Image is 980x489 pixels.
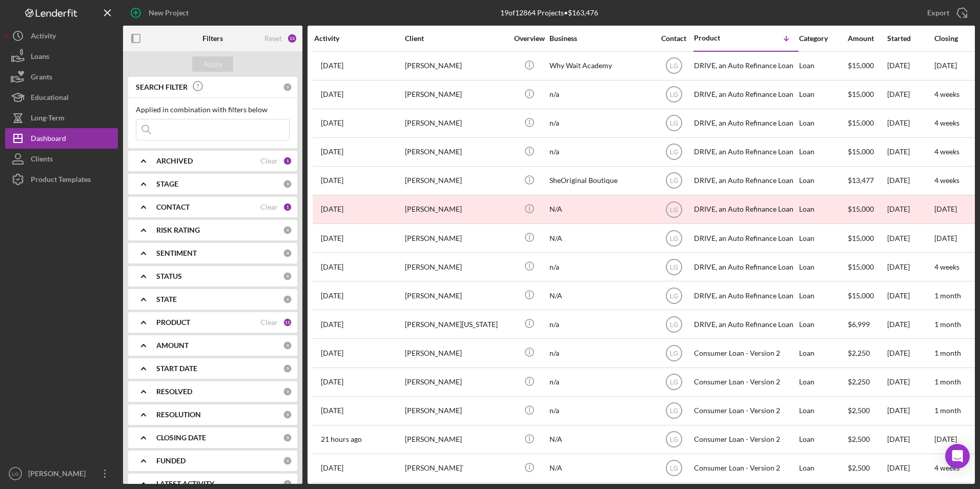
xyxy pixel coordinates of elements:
[848,167,886,194] div: $13,477
[549,110,652,137] div: n/a
[156,226,200,234] b: RISK RATING
[283,387,292,396] div: 0
[405,253,507,280] div: [PERSON_NAME]
[848,339,886,366] div: $2,250
[321,205,343,213] time: 2024-10-30 19:39
[669,149,678,156] text: LG
[848,225,886,252] div: $15,000
[799,34,847,43] div: Category
[5,67,118,87] a: Grants
[5,128,118,149] a: Dashboard
[321,263,343,271] time: 2025-07-30 22:03
[927,3,949,23] div: Export
[405,426,507,453] div: [PERSON_NAME]
[934,118,959,127] time: 4 weeks
[549,52,652,79] div: Why Wait Academy
[321,378,343,386] time: 2025-08-11 23:15
[694,225,797,252] div: DRIVE, an Auto Refinance Loan
[799,167,847,194] div: Loan
[917,3,975,23] button: Export
[549,225,652,252] div: N/A
[669,465,678,472] text: LG
[283,341,292,350] div: 0
[887,455,933,482] div: [DATE]
[694,253,797,280] div: DRIVE, an Auto Refinance Loan
[799,339,847,366] div: Loan
[156,203,190,211] b: CONTACT
[669,235,678,242] text: LG
[31,46,49,69] div: Loans
[934,377,961,386] time: 1 month
[799,282,847,309] div: Loan
[283,83,292,92] div: 0
[156,180,178,188] b: STAGE
[321,90,343,98] time: 2025-07-29 18:36
[669,263,678,271] text: LG
[405,34,507,43] div: Client
[669,177,678,185] text: LG
[934,147,959,156] time: 4 weeks
[405,282,507,309] div: [PERSON_NAME]
[549,81,652,108] div: n/a
[405,196,507,223] div: [PERSON_NAME]
[799,225,847,252] div: Loan
[799,81,847,108] div: Loan
[934,349,961,357] time: 1 month
[887,282,933,309] div: [DATE]
[156,157,193,165] b: ARCHIVED
[202,34,223,43] b: Filters
[156,364,197,373] b: START DATE
[136,83,188,91] b: SEARCH FILTER
[549,282,652,309] div: N/A
[31,26,56,49] div: Activity
[669,91,678,98] text: LG
[549,455,652,482] div: N/A
[283,202,292,212] div: 1
[887,196,933,223] div: [DATE]
[5,46,118,67] button: Loans
[799,369,847,396] div: Loan
[694,81,797,108] div: DRIVE, an Auto Refinance Loan
[5,87,118,108] button: Educational
[694,34,745,42] div: Product
[848,311,886,338] div: $6,999
[934,406,961,415] time: 1 month
[848,455,886,482] div: $2,500
[848,369,886,396] div: $2,250
[848,426,886,453] div: $2,500
[405,52,507,79] div: [PERSON_NAME]
[5,108,118,128] a: Long-Term
[694,397,797,424] div: Consumer Loan - Version 2
[549,426,652,453] div: N/A
[5,149,118,169] button: Clients
[405,167,507,194] div: [PERSON_NAME]
[934,234,957,242] time: [DATE]
[283,364,292,373] div: 0
[136,106,290,114] div: Applied in combination with filters below
[283,479,292,488] div: 0
[156,388,192,396] b: RESOLVED
[669,407,678,415] text: LG
[31,67,52,90] div: Grants
[887,339,933,366] div: [DATE]
[799,138,847,166] div: Loan
[694,52,797,79] div: DRIVE, an Auto Refinance Loan
[321,320,343,329] time: 2025-08-13 02:53
[694,369,797,396] div: Consumer Loan - Version 2
[934,90,959,98] time: 4 weeks
[549,369,652,396] div: n/a
[848,397,886,424] div: $2,500
[887,34,933,43] div: Started
[5,169,118,190] a: Product Templates
[887,253,933,280] div: [DATE]
[669,120,678,127] text: LG
[156,318,190,327] b: PRODUCT
[799,110,847,137] div: Loan
[321,464,343,472] time: 2025-07-30 18:16
[848,138,886,166] div: $15,000
[694,282,797,309] div: DRIVE, an Auto Refinance Loan
[405,225,507,252] div: [PERSON_NAME]
[799,196,847,223] div: Loan
[283,272,292,281] div: 0
[405,339,507,366] div: [PERSON_NAME]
